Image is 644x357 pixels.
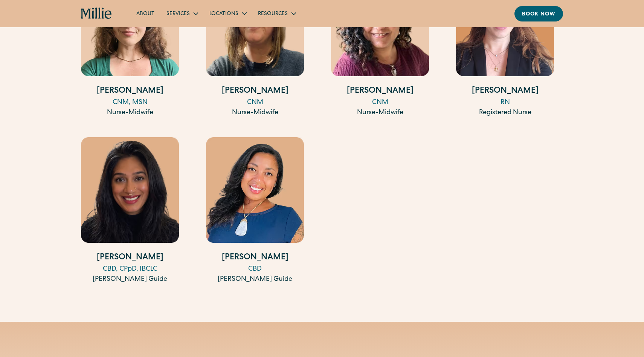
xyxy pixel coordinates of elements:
[160,7,203,20] div: Services
[331,85,429,98] h4: [PERSON_NAME]
[81,98,179,108] div: CNM, MSN
[456,108,554,118] div: Registered Nurse
[252,7,301,20] div: Resources
[331,98,429,108] div: CNM
[206,264,304,274] div: CBD
[81,108,179,118] div: Nurse-Midwife
[81,8,112,20] a: home
[81,252,179,264] h4: [PERSON_NAME]
[206,274,304,285] div: [PERSON_NAME] Guide
[206,252,304,264] h4: [PERSON_NAME]
[81,137,179,285] a: [PERSON_NAME]CBD, CPpD, IBCLC[PERSON_NAME] Guide
[456,85,554,98] h4: [PERSON_NAME]
[522,11,555,18] div: Book now
[206,137,304,285] a: [PERSON_NAME]CBD[PERSON_NAME] Guide
[81,85,179,98] h4: [PERSON_NAME]
[456,98,554,108] div: RN
[206,98,304,108] div: CNM
[206,108,304,118] div: Nurse-Midwife
[130,7,160,20] a: About
[81,264,179,274] div: CBD, CPpD, IBCLC
[206,85,304,98] h4: [PERSON_NAME]
[81,274,179,285] div: [PERSON_NAME] Guide
[331,108,429,118] div: Nurse-Midwife
[209,10,238,18] div: Locations
[258,10,288,18] div: Resources
[514,6,563,21] a: Book now
[203,7,252,20] div: Locations
[166,10,190,18] div: Services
